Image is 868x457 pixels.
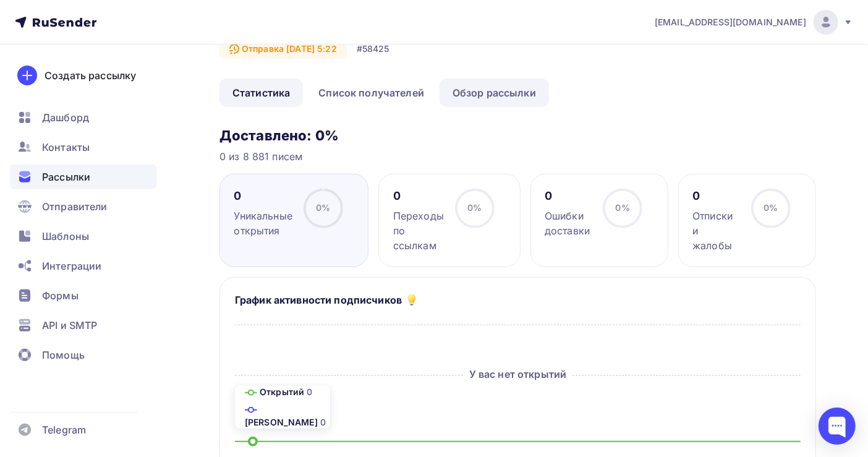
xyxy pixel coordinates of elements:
div: Отправка [DATE] 5:22 [219,39,347,59]
a: Список получателей [305,79,437,107]
img: Открытий [245,390,257,396]
h5: График активности подписчиков [235,293,402,307]
a: Дашборд [10,105,157,130]
div: #58425 [357,43,389,55]
span: 0% [616,202,630,213]
img: Сегодня [248,437,258,446]
span: Контакты [42,140,90,155]
span: 0% [467,202,482,213]
div: Уникальные открытия [234,208,292,238]
span: 0 [307,387,312,397]
span: [PERSON_NAME] [245,417,318,427]
div: 0 [545,189,592,203]
h3: Доставлено: 0% [219,127,816,144]
span: 0% [316,202,330,213]
span: Формы [42,288,79,303]
a: Отправители [10,194,157,219]
span: [EMAIL_ADDRESS][DOMAIN_NAME] [655,16,806,28]
span: Открытий [260,387,304,397]
a: Шаблоны [10,224,157,249]
div: 0 из 8 881 писем [219,149,816,164]
span: Отправители [42,199,108,214]
span: Рассылки [42,169,90,184]
a: Рассылки [10,164,157,189]
span: Telegram [42,422,86,437]
span: Шаблоны [42,229,89,244]
div: Отписки и жалобы [692,208,739,253]
a: Формы [10,283,157,308]
div: Переходы по ссылкам [393,208,444,253]
span: 0 [320,417,326,427]
a: Статистика [219,79,303,107]
a: Контакты [10,135,157,160]
div: 0 [692,189,739,203]
a: [EMAIL_ADDRESS][DOMAIN_NAME] [655,10,853,35]
a: Обзор рассылки [440,79,549,107]
div: 0 [393,189,444,203]
div: Ошибки доставки [545,208,592,238]
span: API и SMTP [42,318,97,333]
span: 0% [764,202,778,213]
img: Кликов [245,407,257,413]
span: Интеграции [42,258,101,273]
div: Создать рассылку [45,68,136,83]
div: 0 [234,189,292,203]
span: Дашборд [42,110,89,125]
span: У вас нет открытий [463,368,573,380]
span: Помощь [42,348,85,362]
